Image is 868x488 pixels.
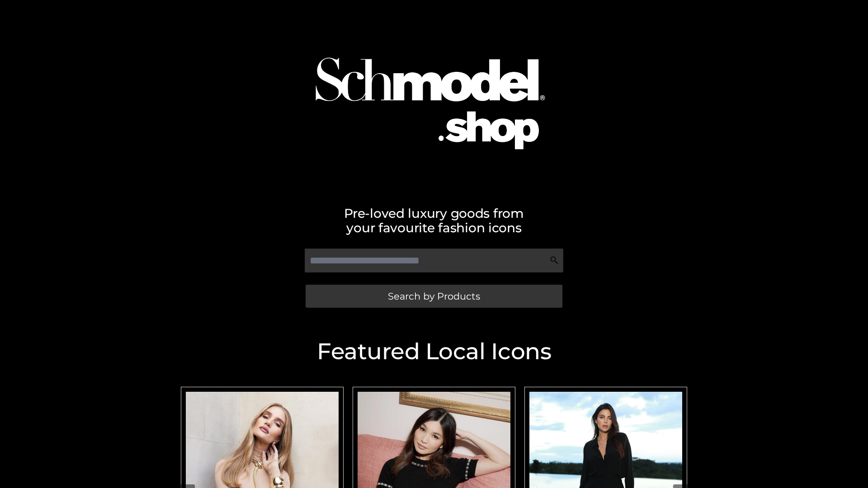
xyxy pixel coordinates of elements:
a: Search by Products [306,285,562,308]
h2: Featured Local Icons​ [176,340,692,363]
h2: Pre-loved luxury goods from your favourite fashion icons [176,206,692,235]
span: Search by Products [388,291,480,301]
img: Search Icon [550,256,559,265]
